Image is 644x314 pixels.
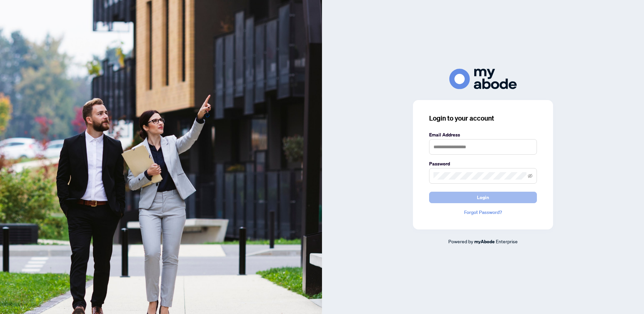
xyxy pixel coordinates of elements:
[429,114,537,123] h3: Login to your account
[448,238,473,244] span: Powered by
[429,192,537,203] button: Login
[429,160,537,167] label: Password
[477,192,489,203] span: Login
[528,174,533,178] span: eye-invisible
[474,238,495,245] a: myAbode
[496,238,518,244] span: Enterprise
[429,131,537,138] label: Email Address
[429,209,537,216] a: Forgot Password?
[449,69,517,89] img: ma-logo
